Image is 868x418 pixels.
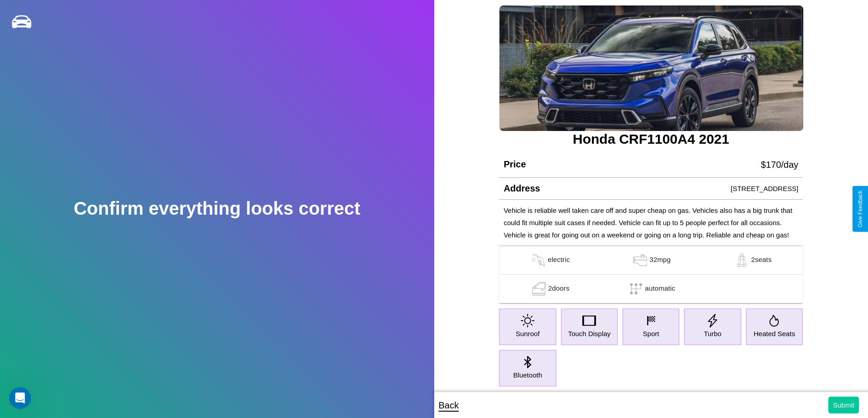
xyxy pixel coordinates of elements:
[548,253,570,267] p: electric
[503,204,798,241] p: Vehicle is reliable well taken care off and super cheap on gas. Vehicles also has a big trunk tha...
[439,397,459,413] p: Back
[645,282,675,296] p: automatic
[751,253,771,267] p: 2 seats
[568,327,611,340] p: Touch Display
[631,253,649,267] img: gas
[9,387,31,409] iframe: Intercom live chat
[503,183,540,194] h4: Address
[704,327,722,340] p: Turbo
[499,131,803,147] h3: Honda CRF1100A4 2021
[828,397,859,413] button: Submit
[857,191,863,227] div: Give Feedback
[548,282,570,296] p: 2 doors
[529,253,548,267] img: gas
[516,327,540,340] p: Sunroof
[731,182,798,195] p: [STREET_ADDRESS]
[643,327,659,340] p: Sport
[74,198,360,219] h2: Confirm everything looks correct
[761,156,798,173] p: $ 170 /day
[649,253,671,267] p: 32 mpg
[513,369,542,381] p: Bluetooth
[503,159,526,170] h4: Price
[499,246,803,303] table: simple table
[530,282,548,296] img: gas
[733,253,751,267] img: gas
[754,327,795,340] p: Heated Seats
